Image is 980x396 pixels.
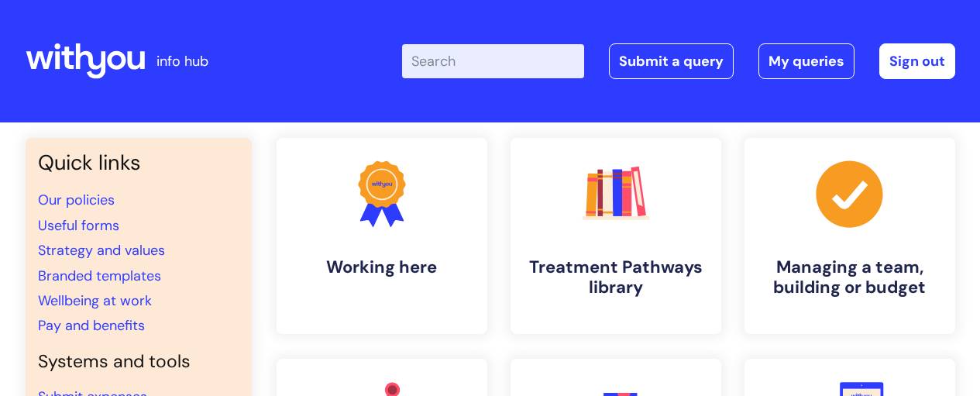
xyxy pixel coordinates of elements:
[609,43,734,79] a: Submit a query
[38,316,145,335] a: Pay and benefits
[511,138,721,334] a: Treatment Pathways library
[38,351,239,373] h4: Systems and tools
[38,191,115,209] a: Our policies
[38,241,165,260] a: Strategy and values
[38,150,239,175] h3: Quick links
[757,257,943,298] h4: Managing a team, building or budget
[38,291,152,310] a: Wellbeing at work
[523,257,709,298] h4: Treatment Pathways library
[277,138,487,334] a: Working here
[758,43,854,79] a: My queries
[879,43,955,79] a: Sign out
[402,44,584,78] input: Search
[289,257,475,277] h4: Working here
[38,267,161,285] a: Branded templates
[38,216,119,235] a: Useful forms
[402,43,955,79] div: | -
[744,138,955,334] a: Managing a team, building or budget
[156,49,208,74] p: info hub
